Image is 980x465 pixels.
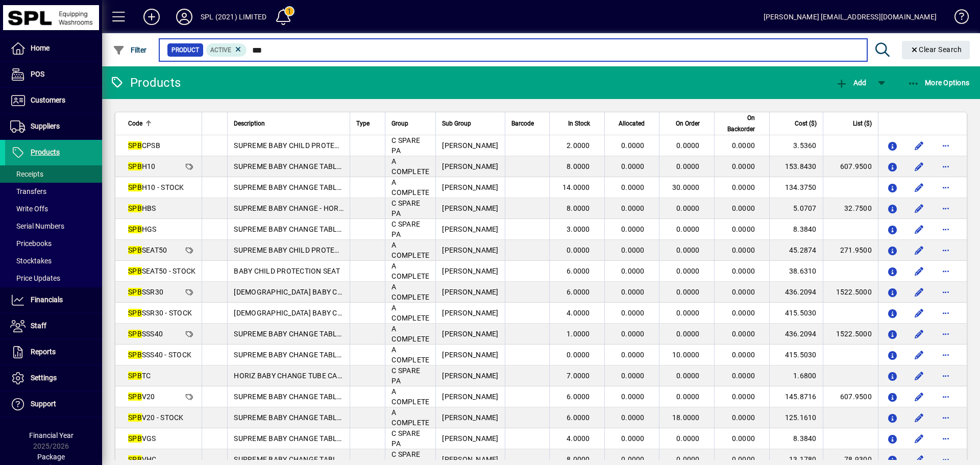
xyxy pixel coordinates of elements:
button: Edit [911,284,927,300]
button: More options [938,179,954,195]
span: 0.0000 [621,288,645,296]
span: [PERSON_NAME] [442,288,498,296]
span: C SPARE PA [391,136,420,155]
span: Support [31,400,56,408]
button: Edit [911,200,927,216]
span: 0.0000 [732,246,755,254]
button: Edit [911,347,927,363]
div: Code [128,118,195,129]
span: 6.0000 [567,413,590,422]
span: Financial Year [29,431,73,439]
span: 0.0000 [676,267,700,275]
span: 8.0000 [567,204,590,212]
span: 30.0000 [672,183,700,191]
div: In Stock [556,118,599,129]
div: Group [391,118,429,129]
span: 0.0000 [732,372,755,380]
span: 0.0000 [732,351,755,359]
span: 0.0000 [621,434,645,443]
span: 0.0000 [676,309,700,317]
span: Cost ($) [795,118,817,129]
em: SPB [128,372,142,380]
button: Add [833,74,869,92]
span: SUPREME BABY CHANGE TABLE - VERTICAL [234,413,380,422]
button: Edit [911,368,927,384]
span: SUPREME BABY CHANGE TABLE - S/S SURFACE [234,330,391,338]
button: Profile [168,8,201,26]
span: 4.0000 [567,434,590,443]
td: 38.6310 [769,261,823,282]
a: Suppliers [5,114,102,139]
span: 0.0000 [732,455,755,463]
em: SPB [128,288,142,296]
td: 607.9500 [823,156,878,177]
span: Group [391,118,408,129]
span: 0.0000 [621,351,645,359]
span: [DEMOGRAPHIC_DATA] BABY CHANGE TABLE - S/S RECESSED [234,288,439,296]
span: SUPREME BABY CHANGE TABLE - VERTICAL [234,393,380,401]
span: Stocktakes [10,257,52,265]
span: 0.0000 [732,141,755,150]
span: [PERSON_NAME] [442,330,498,338]
span: A COMPLETE [391,408,429,427]
td: 5.0707 [769,198,823,219]
a: Pricebooks [5,235,102,252]
span: Add [836,79,866,87]
span: 0.0000 [676,288,700,296]
span: 0.0000 [732,309,755,317]
span: 0.0000 [621,330,645,338]
span: SUPREME BABY CHANGE TABLE - S/S SURFACE [234,351,391,359]
span: Home [31,44,50,52]
span: 0.0000 [567,351,590,359]
button: More options [938,388,954,405]
span: [PERSON_NAME] [442,204,498,212]
span: 2.0000 [567,141,590,150]
span: Barcode [511,118,534,129]
a: Price Updates [5,270,102,287]
div: On Backorder [721,112,764,135]
span: 0.0000 [621,225,645,233]
button: More Options [905,74,972,92]
button: Edit [911,263,927,279]
span: Clear Search [910,45,962,54]
span: SUPREME BABY CHANGE TABLE - VERTICAL HINGE COVER [234,455,429,463]
div: Allocated [611,118,654,129]
span: 10.0000 [672,351,700,359]
span: Serial Numbers [10,222,64,230]
span: 1.0000 [567,330,590,338]
a: Customers [5,88,102,113]
td: 153.8430 [769,156,823,177]
em: SPB [128,434,142,443]
span: 0.0000 [567,246,590,254]
span: [PERSON_NAME] [442,162,498,170]
span: HORIZ BABY CHANGE TUBE CAPS (PAIR) [234,372,369,380]
span: 0.0000 [621,246,645,254]
span: [PERSON_NAME] [442,372,498,380]
a: Write Offs [5,200,102,217]
em: SPB [128,141,142,150]
span: A COMPLETE [391,325,429,343]
span: [PERSON_NAME] [442,455,498,463]
span: 8.0000 [567,162,590,170]
span: BABY CHILD PROTECTION SEAT [234,267,340,275]
span: SSR30 - STOCK [128,309,192,317]
button: Edit [911,158,927,175]
button: More options [938,200,954,216]
div: Sub Group [442,118,498,129]
button: Edit [911,305,927,321]
span: Write Offs [10,205,48,213]
td: 134.3750 [769,177,823,198]
span: A COMPLETE [391,157,429,176]
span: 0.0000 [732,393,755,401]
em: SPB [128,309,142,317]
td: 125.1610 [769,407,823,428]
span: A COMPLETE [391,346,429,364]
span: A COMPLETE [391,283,429,301]
span: 0.0000 [732,225,755,233]
span: 8.0000 [567,455,590,463]
span: In Stock [568,118,590,129]
a: Serial Numbers [5,217,102,235]
span: A COMPLETE [391,241,429,259]
td: 1.6800 [769,365,823,386]
span: 0.0000 [676,162,700,170]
